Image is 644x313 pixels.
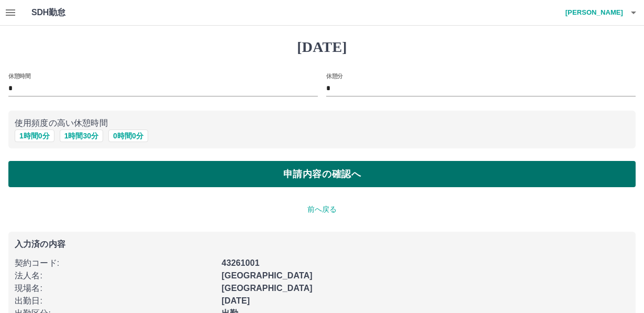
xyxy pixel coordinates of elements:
p: 入力済の内容 [15,240,629,249]
h1: [DATE] [8,38,636,56]
b: [DATE] [221,296,250,305]
label: 休憩分 [326,72,343,80]
p: 出勤日 : [15,295,215,307]
p: 使用頻度の高い休憩時間 [15,117,629,129]
p: 契約コード : [15,257,215,269]
button: 1時間0分 [15,129,54,142]
button: 0時間0分 [108,129,148,142]
b: [GEOGRAPHIC_DATA] [221,271,313,280]
b: [GEOGRAPHIC_DATA] [221,284,313,293]
p: 法人名 : [15,269,215,282]
button: 申請内容の確認へ [8,161,636,187]
p: 現場名 : [15,282,215,295]
b: 43261001 [221,258,259,267]
button: 1時間30分 [60,129,103,142]
p: 前へ戻る [8,204,636,215]
label: 休憩時間 [8,72,30,80]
